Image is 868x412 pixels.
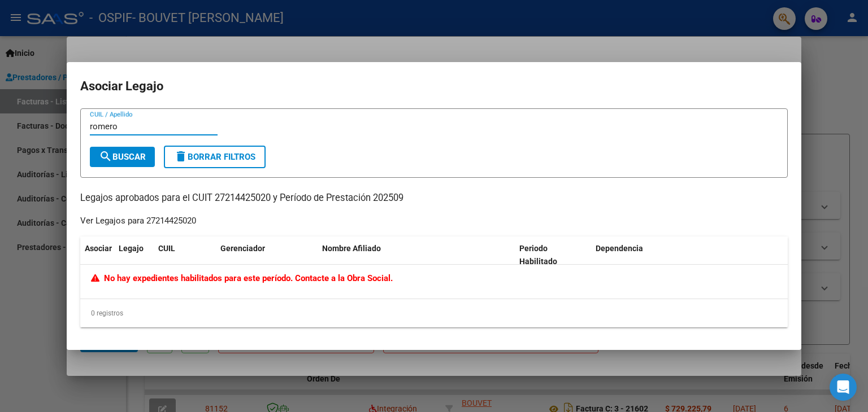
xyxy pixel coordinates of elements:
[220,244,265,253] span: Gerenciador
[80,191,788,205] p: Legajos aprobados para el CUIT 27214425020 y Período de Prestación 202509
[99,150,112,163] mat-icon: search
[90,147,155,167] button: Buscar
[158,244,175,253] span: CUIL
[80,236,114,274] datatable-header-cell: Asociar
[85,244,112,253] span: Asociar
[322,244,381,253] span: Nombre Afiliado
[318,236,515,274] datatable-header-cell: Nombre Afiliado
[596,244,643,253] span: Dependencia
[830,374,857,401] div: Open Intercom Messenger
[591,236,788,274] datatable-header-cell: Dependencia
[515,236,591,274] datatable-header-cell: Periodo Habilitado
[114,236,154,274] datatable-header-cell: Legajo
[174,150,188,163] mat-icon: delete
[154,236,216,274] datatable-header-cell: CUIL
[99,152,146,162] span: Buscar
[80,214,196,227] div: Ver Legajos para 27214425020
[91,273,393,283] span: No hay expedientes habilitados para este período. Contacte a la Obra Social.
[80,299,788,327] div: 0 registros
[80,76,788,97] h2: Asociar Legajo
[519,244,557,266] span: Periodo Habilitado
[174,152,255,162] span: Borrar Filtros
[216,236,318,274] datatable-header-cell: Gerenciador
[164,146,266,168] button: Borrar Filtros
[119,244,144,253] span: Legajo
